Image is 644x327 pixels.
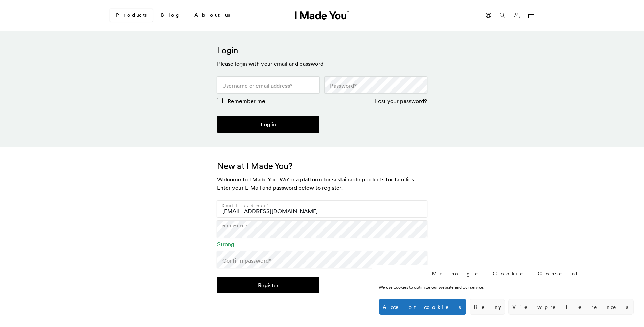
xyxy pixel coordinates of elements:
[217,60,427,68] h3: Please login with your email and password
[217,45,427,56] h2: Login
[375,98,427,104] a: Lost your password?
[379,299,466,315] button: Accept cookies
[222,224,248,228] label: Password
[379,284,530,290] div: We use cookies to optimize our website and our service.
[330,81,356,90] label: Password
[189,9,236,21] a: About us
[222,203,269,208] label: Email address
[222,256,271,265] label: Confirm password
[217,161,427,172] h2: New at I Made You?
[228,98,265,104] span: Remember me
[508,299,634,315] button: View preferences
[217,277,319,293] button: Register
[217,175,427,192] h3: Welcome to I Made You. We're a platform for sustainable products for families. Enter your E-Mail ...
[217,240,427,248] div: Strong
[217,98,223,103] input: Remember me
[110,9,153,22] a: Products
[155,9,186,21] a: Blog
[470,299,505,315] button: Deny
[217,116,319,133] button: Log in
[432,270,581,277] div: Manage Cookie Consent
[222,81,292,90] label: Username or email address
